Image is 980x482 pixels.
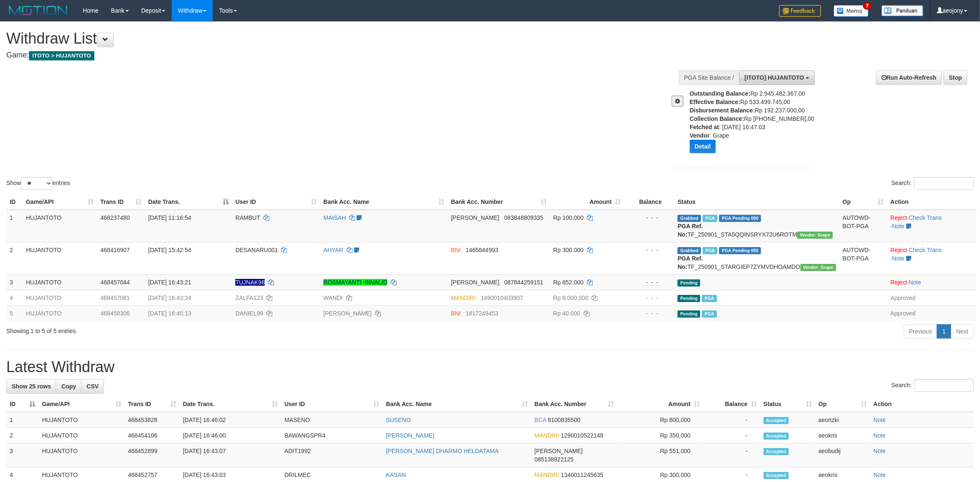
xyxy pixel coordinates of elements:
[779,5,821,17] img: Feedback.jpg
[628,214,671,222] div: - - -
[553,247,584,253] span: Rp 300.000
[481,294,523,301] span: Copy 1490010403907 to clipboard
[703,396,760,412] th: Balance: activate to sort column ascending
[951,324,974,339] a: Next
[690,132,709,139] b: Vendor
[876,70,942,85] a: Run Auto-Refresh
[23,274,97,290] td: HUJANTOTO
[548,417,581,423] span: Copy 8100835500 to clipboard
[887,210,976,242] td: · ·
[180,428,281,443] td: [DATE] 16:46:00
[86,383,99,390] span: CSV
[815,443,870,467] td: aeobudij
[839,210,887,242] td: AUTOWD-BOT-PGA
[448,194,550,210] th: Bank Acc. Number: activate to sort column ascending
[39,443,125,467] td: HUJANTOTO
[23,210,97,242] td: HUJANTOTO
[534,472,559,478] span: MANDIRI
[937,324,951,339] a: 1
[323,294,343,301] a: WANDI
[892,223,904,229] a: Note
[764,448,789,455] span: Accepted
[690,115,744,122] b: Collection Balance:
[624,194,674,210] th: Balance
[97,194,145,210] th: Trans ID: activate to sort column ascending
[6,379,56,393] a: Show 25 rows
[23,242,97,274] td: HUJANTOTO
[148,214,191,221] span: [DATE] 11:16:54
[29,51,94,60] span: ITOTO > HUJANTOTO
[81,379,104,393] a: CSV
[873,472,886,478] a: Note
[56,379,81,393] a: Copy
[386,448,499,454] a: [PERSON_NAME] DHARMO HELDATAMA
[815,412,870,428] td: aeorizki
[6,51,645,60] h4: Game:
[235,310,263,317] span: DANIEL99
[891,247,907,253] a: Reject
[887,290,976,305] td: Approved
[100,247,130,253] span: 468416907
[797,232,833,239] span: Vendor URL: https://settle31.1velocity.biz
[764,417,789,424] span: Accepted
[617,412,703,428] td: Rp 800,000
[125,396,180,412] th: Trans ID: activate to sort column ascending
[678,310,700,318] span: Pending
[12,383,51,390] span: Show 25 rows
[690,89,819,159] div: Rp 2.945.482.367,00 Rp 533.499.745,00 Rp 192.237.000,00 Rp [PHONE_NUMBER],00 : [DATE] 16:47:03 : ...
[891,177,974,190] label: Search:
[690,90,751,97] b: Outstanding Balance:
[148,247,191,253] span: [DATE] 15:42:54
[21,177,52,190] select: Showentries
[904,324,937,339] a: Previous
[6,274,23,290] td: 3
[145,194,232,210] th: Date Trans.: activate to sort column descending
[703,412,760,428] td: -
[148,294,191,301] span: [DATE] 16:43:24
[3,3,29,29] button: Open LiveChat chat widget
[6,305,23,321] td: 5
[674,210,839,242] td: TF_250901_STA5QQINSRYX72U6ROTM
[887,194,976,210] th: Action
[6,428,39,443] td: 2
[628,246,671,254] div: - - -
[451,294,476,301] span: MANDIRI
[534,417,546,423] span: BCA
[451,310,461,317] span: BNI
[466,247,498,253] span: Copy 1465844993 to clipboard
[719,247,761,254] span: PGA Pending
[281,396,383,412] th: User ID: activate to sort column ascending
[891,279,907,286] a: Reject
[6,30,645,47] h1: Withdraw List
[690,107,755,114] b: Disbursement Balance:
[6,242,23,274] td: 2
[6,290,23,305] td: 4
[892,255,904,262] a: Note
[148,310,191,317] span: [DATE] 16:45:13
[6,443,39,467] td: 3
[690,140,716,153] button: Detail
[235,247,278,253] span: DESANARU001
[674,194,839,210] th: Status
[39,396,125,412] th: Game/API: activate to sort column ascending
[235,294,263,301] span: ZALFA123
[180,396,281,412] th: Date Trans.: activate to sort column ascending
[323,279,387,286] a: ROSMAYANTI -INVALID
[909,214,942,221] a: Check Trans
[550,194,624,210] th: Amount: activate to sort column ascending
[386,432,434,439] a: [PERSON_NAME]
[6,4,70,17] img: MOTION_logo.png
[873,448,886,454] a: Note
[678,223,703,238] b: PGA Ref. No:
[702,310,717,318] span: Marked by aeokris
[6,210,23,242] td: 1
[125,428,180,443] td: 468454106
[61,383,76,390] span: Copy
[617,443,703,467] td: Rp 551,000
[125,443,180,467] td: 468452899
[891,379,974,392] label: Search:
[764,472,789,479] span: Accepted
[628,294,671,302] div: - - -
[887,305,976,321] td: Approved
[863,2,872,10] span: 7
